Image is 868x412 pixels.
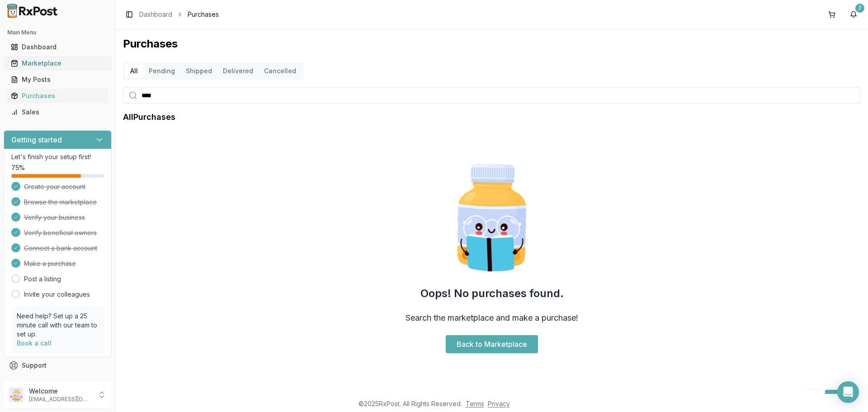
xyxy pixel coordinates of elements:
a: Purchases [7,88,108,104]
a: Dashboard [139,10,172,19]
a: My Posts [7,71,108,88]
img: Smart Pill Bottle [434,160,550,275]
a: 1 [825,389,841,406]
div: Showing 0 to 0 of 0 entries [123,393,195,402]
img: RxPost Logo [4,4,61,18]
button: Shipped [180,64,217,78]
div: Open Intercom Messenger [837,381,859,403]
div: Purchases [11,91,104,100]
span: Make a purchase [24,259,76,268]
a: Privacy [488,400,510,407]
div: Sales [11,108,104,117]
span: Purchases [188,10,219,19]
h3: Getting started [11,134,62,145]
p: Let's finish your setup first! [11,152,104,161]
h1: Purchases [123,37,861,51]
button: 7 [846,7,861,22]
button: All [125,64,143,78]
span: Verify your business [24,213,85,222]
div: Marketplace [11,59,104,68]
span: Connect a bank account [24,244,97,253]
button: Cancelled [259,64,302,78]
span: Browse the marketplace [24,198,97,207]
span: Verify beneficial owners [24,228,97,237]
span: Create your account [24,182,85,191]
button: Pending [143,64,180,78]
nav: pagination [807,389,861,406]
span: 75 % [11,163,25,172]
button: My Posts [4,72,112,87]
div: 7 [855,4,864,13]
p: Need help? Set up a 25 minute call with our team to set up. [17,312,99,339]
h3: Search the marketplace and make a purchase! [406,312,578,324]
a: Invite your colleagues [24,290,90,299]
div: Dashboard [11,43,104,52]
button: Support [4,357,112,374]
button: Feedback [4,374,112,390]
h2: Oops! No purchases found. [420,286,564,301]
nav: breadcrumb [139,10,219,19]
p: Welcome [29,387,92,396]
button: Dashboard [4,40,112,54]
h1: All Purchases [123,111,175,123]
h2: Main Menu [7,29,108,36]
a: Back to Marketplace [446,335,538,353]
a: Book a call [17,339,52,347]
button: Delivered [217,64,259,78]
a: Sales [7,104,108,120]
span: Feedback [22,377,52,386]
a: Dashboard [7,39,108,55]
a: Post a listing [24,275,61,284]
img: User avatar [9,388,24,402]
button: Purchases [4,89,112,103]
button: Marketplace [4,56,112,71]
a: Marketplace [7,55,108,71]
div: My Posts [11,75,104,84]
p: [EMAIL_ADDRESS][DOMAIN_NAME] [29,396,92,403]
button: Sales [4,105,112,119]
a: Terms [466,400,484,407]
